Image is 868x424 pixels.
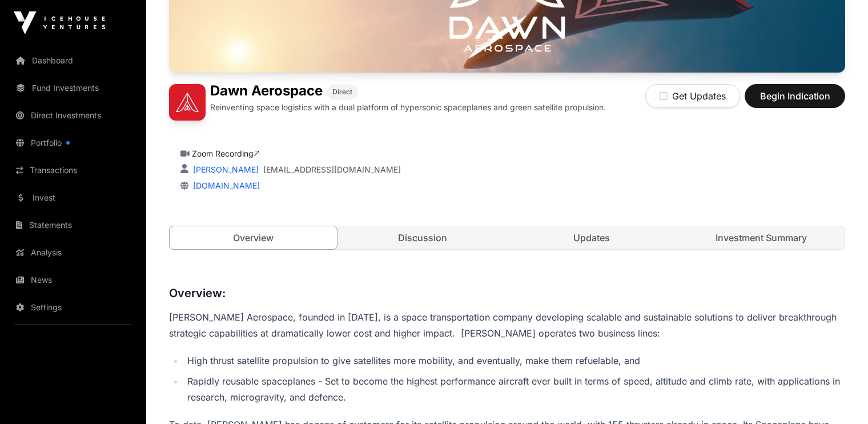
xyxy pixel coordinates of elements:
[508,226,676,249] a: Updates
[192,149,260,158] a: Zoom Recording
[210,102,606,113] p: Reinventing space logistics with a dual platform of hypersonic spaceplanes and green satellite pr...
[811,369,868,424] iframe: Chat Widget
[745,95,845,107] a: Begin Indication
[210,84,323,99] h1: Dawn Aerospace
[9,103,137,128] a: Direct Investments
[9,295,137,320] a: Settings
[759,89,831,103] span: Begin Indication
[9,185,137,210] a: Invest
[9,158,137,183] a: Transactions
[9,213,137,238] a: Statements
[184,373,845,405] li: Rapidly reusable spaceplanes - Set to become the highest performance aircraft ever built in terms...
[169,309,845,341] p: [PERSON_NAME] Aerospace, founded in [DATE], is a space transportation company developing scalable...
[9,267,137,293] a: News
[678,226,845,249] a: Investment Summary
[169,226,337,250] a: Overview
[9,240,137,265] a: Analysis
[169,284,845,302] h3: Overview:
[191,165,259,174] a: [PERSON_NAME]
[645,84,740,108] button: Get Updates
[339,226,507,249] a: Discussion
[170,226,845,249] nav: Tabs
[9,48,137,73] a: Dashboard
[184,353,845,369] li: High thrust satellite propulsion to give satellites more mobility, and eventually, make them refu...
[9,130,137,155] a: Portfolio
[169,84,206,121] img: Dawn Aerospace
[188,181,260,190] a: [DOMAIN_NAME]
[9,75,137,101] a: Fund Investments
[263,164,401,175] a: [EMAIL_ADDRESS][DOMAIN_NAME]
[745,84,845,108] button: Begin Indication
[14,11,105,34] img: Icehouse Ventures Logo
[332,87,352,97] span: Direct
